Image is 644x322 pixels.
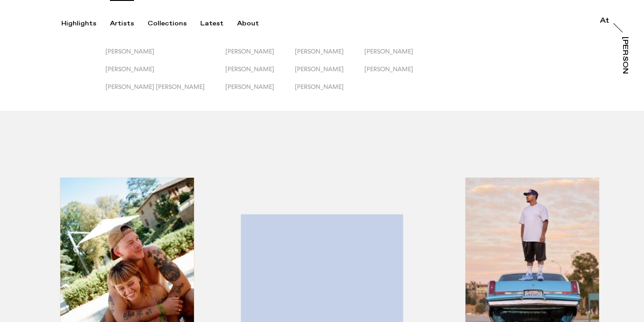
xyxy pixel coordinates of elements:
[364,48,434,65] button: [PERSON_NAME]
[105,65,225,83] button: [PERSON_NAME]
[225,83,274,90] span: [PERSON_NAME]
[295,83,364,101] button: [PERSON_NAME]
[110,20,134,28] div: Artists
[200,20,237,28] button: Latest
[237,20,259,28] div: About
[225,83,295,101] button: [PERSON_NAME]
[225,48,274,55] span: [PERSON_NAME]
[295,48,364,65] button: [PERSON_NAME]
[105,65,154,73] span: [PERSON_NAME]
[619,37,629,74] a: [PERSON_NAME]
[148,20,200,28] button: Collections
[364,65,434,83] button: [PERSON_NAME]
[295,65,344,73] span: [PERSON_NAME]
[295,83,344,90] span: [PERSON_NAME]
[600,17,609,26] a: At
[105,48,225,65] button: [PERSON_NAME]
[237,20,272,28] button: About
[295,48,344,55] span: [PERSON_NAME]
[295,65,364,83] button: [PERSON_NAME]
[105,83,205,90] span: [PERSON_NAME] [PERSON_NAME]
[364,65,413,73] span: [PERSON_NAME]
[110,20,148,28] button: Artists
[105,83,225,101] button: [PERSON_NAME] [PERSON_NAME]
[105,48,154,55] span: [PERSON_NAME]
[225,48,295,65] button: [PERSON_NAME]
[61,20,96,28] div: Highlights
[225,65,274,73] span: [PERSON_NAME]
[364,48,413,55] span: [PERSON_NAME]
[621,37,629,107] div: [PERSON_NAME]
[225,65,295,83] button: [PERSON_NAME]
[61,20,110,28] button: Highlights
[200,20,223,28] div: Latest
[148,20,187,28] div: Collections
